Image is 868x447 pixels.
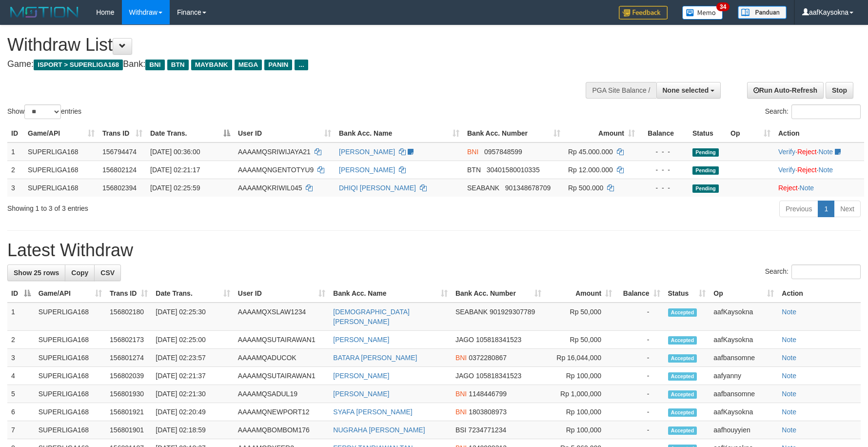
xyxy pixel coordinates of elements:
img: MOTION_logo.png [7,5,81,20]
a: Note [782,336,796,344]
a: Note [782,390,796,398]
td: [DATE] 02:21:37 [152,367,234,385]
img: Feedback.jpg [619,6,668,20]
div: - - - [643,147,685,157]
span: Copy 30401580010335 to clipboard [487,166,540,174]
td: 1 [7,142,24,161]
a: Verify [778,166,795,174]
a: [PERSON_NAME] [333,336,389,344]
td: SUPERLIGA168 [35,421,106,439]
td: [DATE] 02:25:30 [152,303,234,331]
th: User ID: activate to sort column ascending [234,284,329,303]
td: AAAAMQSUTAIRAWAN1 [234,367,329,385]
a: Note [782,354,796,362]
input: Search: [791,104,861,119]
th: ID [7,124,24,142]
span: Pending [692,184,719,193]
a: DHIQI [PERSON_NAME] [339,184,416,192]
span: Accepted [668,408,697,417]
a: Copy [65,264,95,281]
th: User ID: activate to sort column ascending [234,124,335,142]
span: ISPORT > SUPERLIGA168 [34,60,123,70]
td: 7 [7,421,35,439]
span: 156794474 [102,148,137,156]
a: Show 25 rows [7,264,65,281]
td: 156802180 [106,303,152,331]
span: Accepted [668,336,697,345]
span: Rp 45.000.000 [568,148,613,156]
span: Copy 105818341523 to clipboard [476,336,521,344]
td: SUPERLIGA168 [35,403,106,421]
a: Verify [778,148,795,156]
h1: Withdraw List [7,35,569,55]
td: aafKaysokna [710,331,778,349]
h1: Latest Withdraw [7,241,861,260]
td: 156801930 [106,385,152,403]
th: Action [774,124,864,142]
span: [DATE] 02:25:59 [150,184,200,192]
a: Reject [778,184,798,192]
span: [DATE] 00:36:00 [150,148,200,156]
span: None selected [663,86,709,94]
th: Op: activate to sort column ascending [727,124,774,142]
span: BNI [455,354,467,362]
span: BNI [145,60,164,70]
span: SEABANK [455,308,488,316]
span: [DATE] 02:21:17 [150,166,200,174]
span: ... [295,60,308,70]
td: · [774,179,864,197]
a: Run Auto-Refresh [747,82,824,99]
th: Action [778,284,861,303]
div: PGA Site Balance / [586,82,656,99]
td: 6 [7,403,35,421]
td: AAAAMQBOMBOM176 [234,421,329,439]
td: Rp 16,044,000 [545,349,616,367]
span: Pending [692,166,719,175]
td: - [616,403,664,421]
span: Rp 500.000 [568,184,603,192]
th: Date Trans.: activate to sort column descending [146,124,234,142]
td: [DATE] 02:25:00 [152,331,234,349]
th: Bank Acc. Number: activate to sort column ascending [452,284,545,303]
td: SUPERLIGA168 [35,349,106,367]
a: [PERSON_NAME] [339,148,395,156]
span: BTN [467,166,481,174]
td: Rp 1,000,000 [545,385,616,403]
td: AAAAMQNEWPORT12 [234,403,329,421]
td: 3 [7,179,24,197]
td: AAAAMQADUCOK [234,349,329,367]
a: Stop [826,82,853,99]
td: 156802039 [106,367,152,385]
td: 156802173 [106,331,152,349]
img: Button%20Memo.svg [682,6,723,20]
a: Reject [797,148,817,156]
a: Note [818,148,833,156]
td: SUPERLIGA168 [24,142,99,161]
th: Status: activate to sort column ascending [664,284,710,303]
td: [DATE] 02:18:59 [152,421,234,439]
td: 2 [7,161,24,179]
td: SUPERLIGA168 [35,331,106,349]
th: Trans ID: activate to sort column ascending [99,124,146,142]
a: [PERSON_NAME] [333,390,389,398]
a: SYAFA [PERSON_NAME] [333,408,412,416]
span: AAAAMQKRIWIL045 [238,184,302,192]
a: Reject [797,166,817,174]
td: aafKaysokna [710,303,778,331]
select: Showentries [24,104,61,119]
td: Rp 100,000 [545,367,616,385]
th: Game/API: activate to sort column ascending [24,124,99,142]
td: SUPERLIGA168 [35,367,106,385]
h4: Game: Bank: [7,60,569,69]
span: Show 25 rows [14,269,59,277]
span: Accepted [668,308,697,317]
span: JAGO [455,372,474,380]
td: [DATE] 02:21:30 [152,385,234,403]
td: 2 [7,331,35,349]
span: BTN [167,60,189,70]
td: 1 [7,303,35,331]
td: 156801274 [106,349,152,367]
span: BSI [455,426,467,434]
span: Copy 1148446799 to clipboard [469,390,507,398]
th: Bank Acc. Name: activate to sort column ascending [335,124,463,142]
